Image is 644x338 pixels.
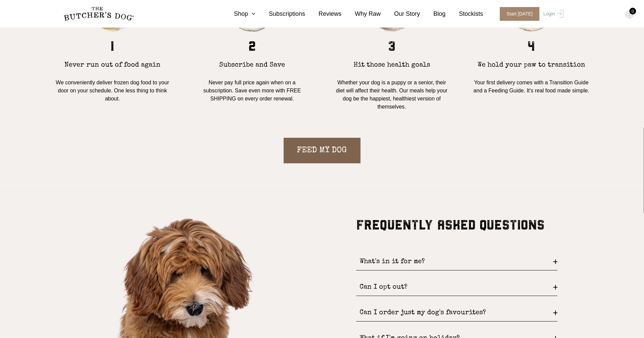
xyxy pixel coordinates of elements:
a: Subscriptions [256,9,305,18]
p: Whether your dog is a puppy or a senior, their diet will affect their health. Our meals help your... [333,79,451,111]
a: Our Story [381,9,420,18]
a: Start [DATE] [493,7,542,21]
a: Blog [420,9,446,18]
h3: FREQUENTLY ASKED QUESTIONS [356,217,558,233]
div: 0 [630,8,636,14]
a: Login [542,7,564,21]
img: TBD_Cart-Empty.png [626,10,634,19]
div: What's in it for me? [356,253,558,270]
h4: 1 [111,38,114,54]
div: Can I opt out? [356,279,558,296]
a: FEED MY DOG [284,138,361,163]
a: Stockists [446,9,483,18]
h5: Hit those health goals [354,61,430,69]
a: Reviews [305,9,341,18]
h4: 4 [528,38,535,54]
a: Why Raw [341,9,381,18]
div: Can I order just my dog's favourites? [356,304,558,322]
h4: 3 [388,38,396,54]
p: Your first delivery comes with a Transition Guide and a Feeding Guide. It’s real food made simple. [472,79,591,95]
h5: Subscribe and Save [219,61,285,69]
p: We conveniently deliver frozen dog food to your door on your schedule. One less thing to think ab... [53,79,172,103]
p: Never pay full price again when on a subscription. Save even more with FREE SHIPPING on every ord... [193,79,311,103]
h5: Never run out of food again [64,61,160,69]
h4: 2 [248,38,256,54]
span: Start [DATE] [500,7,540,21]
h5: We hold your paw to transition [478,61,586,69]
a: Shop [221,9,256,18]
